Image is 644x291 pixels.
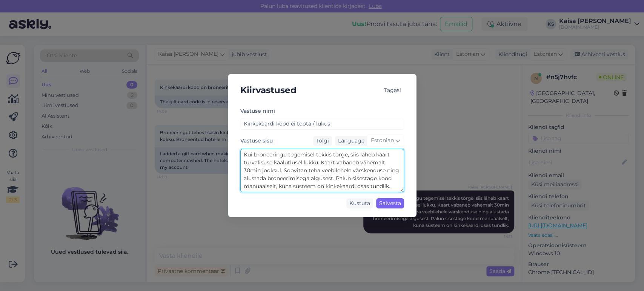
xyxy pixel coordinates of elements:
[240,149,404,192] textarea: Kui broneeringu tegemisel tekkis tõrge, siis läheb kaart turvalisuse kaalutlusel lukku. Kaart vab...
[313,136,332,146] div: Tõlgi
[346,198,373,208] div: Kustuta
[240,118,404,130] input: Lisa vastuse nimi
[240,137,273,145] label: Vastuse sisu
[240,107,275,115] label: Vastuse nimi
[371,136,394,145] span: Estonian
[381,85,404,95] div: Tagasi
[240,83,297,97] h5: Kiirvastused
[376,198,404,208] div: Salvesta
[335,137,364,145] div: Language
